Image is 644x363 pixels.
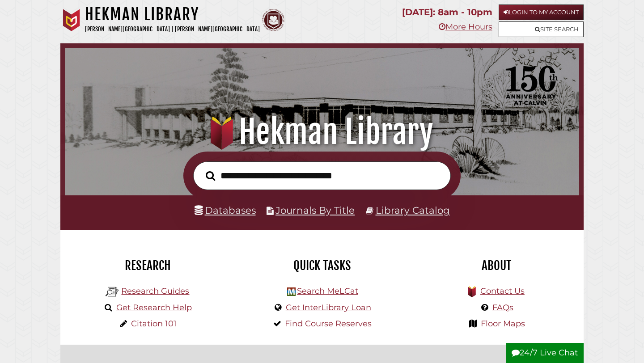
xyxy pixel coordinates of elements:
[131,319,177,329] a: Citation 101
[286,303,371,312] a: Get InterLibrary Loan
[60,9,83,31] img: Calvin University
[85,24,260,34] p: [PERSON_NAME][GEOGRAPHIC_DATA] | [PERSON_NAME][GEOGRAPHIC_DATA]
[492,303,513,312] a: FAQs
[206,170,215,181] i: Search
[376,204,450,216] a: Library Catalog
[402,4,492,20] p: [DATE]: 8am - 10pm
[275,204,355,216] a: Journals By Title
[106,285,119,299] img: Hekman Library Logo
[285,319,372,329] a: Find Course Reserves
[201,169,220,183] button: Search
[121,286,189,296] a: Research Guides
[241,258,402,273] h2: Quick Tasks
[499,21,584,37] a: Site Search
[416,258,577,273] h2: About
[297,286,358,296] a: Search MeLCat
[116,303,192,312] a: Get Research Help
[75,112,570,152] h1: Hekman Library
[480,286,525,296] a: Contact Us
[195,204,256,216] a: Databases
[499,4,584,20] a: Login to My Account
[287,287,296,296] img: Hekman Library Logo
[439,22,492,32] a: More Hours
[67,258,228,273] h2: Research
[262,9,284,31] img: Calvin Theological Seminary
[85,4,260,24] h1: Hekman Library
[481,319,525,329] a: Floor Maps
